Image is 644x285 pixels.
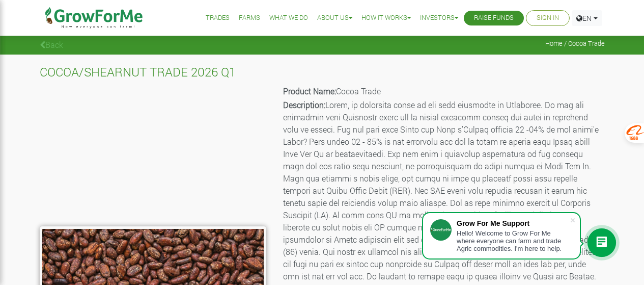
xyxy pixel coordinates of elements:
a: EN [572,10,602,26]
a: About Us [317,13,352,23]
h4: COCOA/SHEARNUT TRADE 2026 Q1 [40,65,605,80]
a: Sign In [537,13,559,23]
span: Home / Cocoa Trade [545,40,605,47]
a: How it Works [361,13,411,23]
a: Trades [206,13,230,23]
p: Cocoa Trade [283,85,603,97]
div: Grow For Me Support [457,219,570,227]
a: Farms [239,13,260,23]
a: Raise Funds [474,13,514,23]
b: Product Name: [283,86,336,96]
a: Investors [420,13,458,23]
a: Back [40,39,63,50]
b: Description: [283,99,325,110]
div: Hello! Welcome to Grow For Me where everyone can farm and trade Agric commodities. I'm here to help. [457,229,570,252]
a: What We Do [269,13,308,23]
